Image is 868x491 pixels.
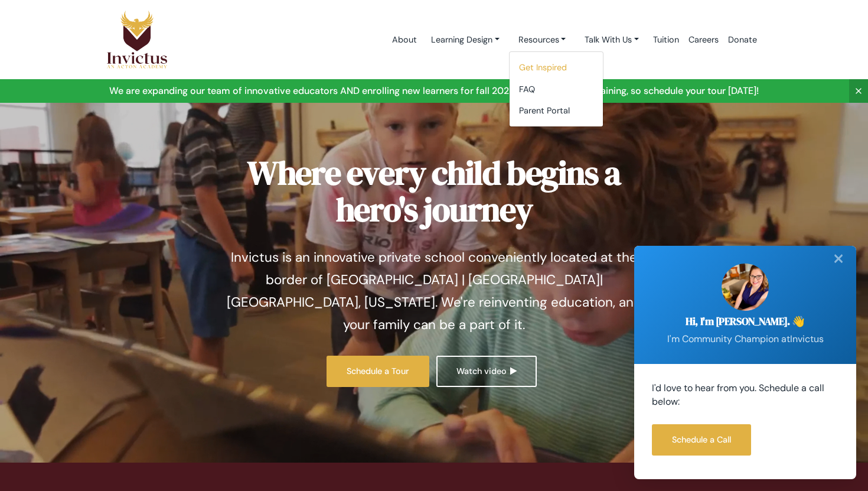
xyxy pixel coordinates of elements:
a: Talk With Us [575,29,648,51]
a: Tuition [648,15,684,65]
a: FAQ [510,79,603,100]
a: Watch video [436,356,536,387]
a: About [387,15,422,65]
a: Schedule a Call [652,424,751,456]
a: Resources [509,29,576,51]
div: Learning Design [509,51,603,127]
div: ✕ [827,246,850,272]
a: Parent Portal [510,100,603,122]
img: Logo [106,10,168,69]
h2: Hi, I'm [PERSON_NAME]. 👋 [652,316,838,328]
a: Donate [723,15,762,65]
a: Get Inspired [510,57,603,79]
img: sarah.jpg [722,264,769,311]
p: Invictus is an innovative private school conveniently located at the border of [GEOGRAPHIC_DATA] ... [218,246,650,336]
a: Schedule a Tour [327,356,429,387]
a: Careers [684,15,723,65]
span: Invictus [790,333,824,345]
h1: Where every child begins a hero's journey [218,155,650,227]
p: I'm Community Champion at [652,333,838,346]
p: I'd love to hear from you. Schedule a call below: [652,382,838,409]
a: Learning Design [422,29,509,51]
